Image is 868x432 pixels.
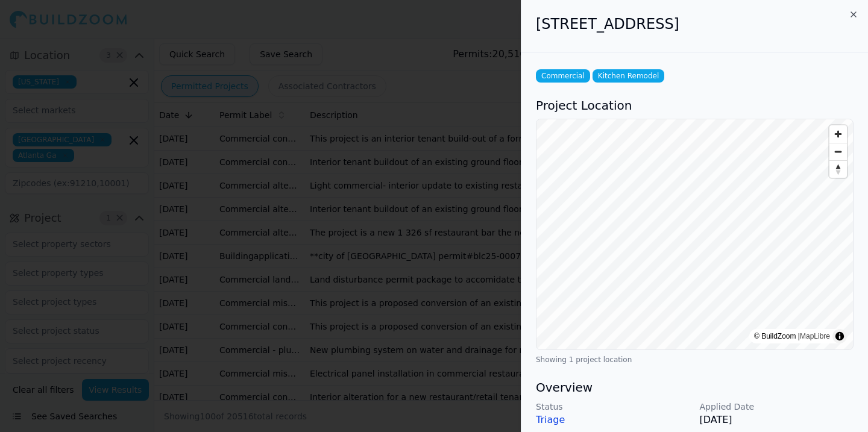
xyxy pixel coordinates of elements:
a: MapLibre [800,332,830,340]
h2: [STREET_ADDRESS] [536,14,854,34]
p: Triage [536,413,690,427]
summary: Toggle attribution [832,329,847,343]
button: Zoom in [829,125,847,143]
span: Kitchen Remodel [593,69,664,83]
p: Status [536,401,690,413]
canvas: Map [536,119,853,349]
button: Reset bearing to north [829,160,847,178]
h3: Project Location [536,97,854,114]
p: [DATE] [700,413,854,427]
button: Zoom out [829,143,847,160]
div: Showing 1 project location [536,355,854,365]
p: Applied Date [700,401,854,413]
span: Commercial [536,69,590,83]
h3: Overview [536,379,854,396]
div: © BuildZoom | [754,330,830,342]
